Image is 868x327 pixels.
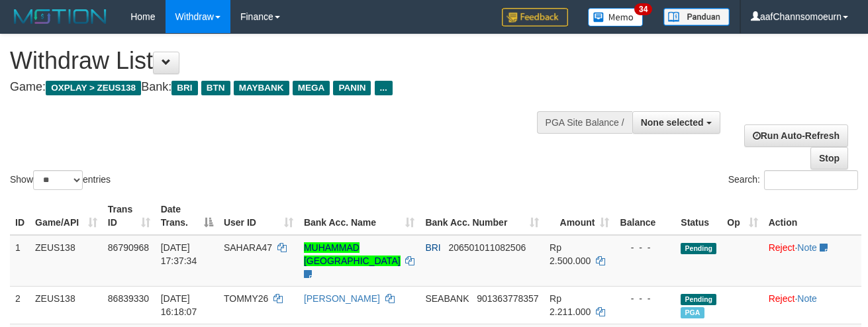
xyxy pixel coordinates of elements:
[156,197,218,235] th: Date Trans.: activate to sort column descending
[764,170,858,190] input: Search:
[218,197,299,235] th: User ID: activate to sort column ascending
[641,117,704,128] span: None selected
[425,293,469,304] span: SEABANK
[537,111,632,134] div: PGA Site Balance /
[797,242,817,253] a: Note
[620,241,670,254] div: - - -
[10,48,565,74] h1: Withdraw List
[728,170,858,190] label: Search:
[614,197,675,235] th: Balance
[103,197,156,235] th: Trans ID: activate to sort column ascending
[763,286,861,324] td: ·
[201,81,230,95] span: BTN
[722,197,763,235] th: Op: activate to sort column ascending
[108,242,149,253] span: 86790968
[161,242,197,266] span: [DATE] 17:37:34
[588,8,644,26] img: Button%20Memo.svg
[634,3,652,15] span: 34
[550,242,591,266] span: Rp 2.500.000
[10,7,111,26] img: MOTION_logo.png
[681,243,716,254] span: Pending
[293,81,330,95] span: MEGA
[30,235,103,287] td: ZEUS138
[224,293,268,304] span: TOMMY26
[46,81,141,95] span: OXPLAY > ZEUS138
[502,8,568,26] img: Feedback.jpg
[544,197,614,235] th: Amount: activate to sort column ascending
[632,111,720,134] button: None selected
[477,293,538,304] span: Copy 901363778357 to clipboard
[30,197,103,235] th: Game/API: activate to sort column ascending
[224,242,272,253] span: SAHARA47
[10,81,565,94] h4: Game: Bank:
[763,235,861,287] td: ·
[304,293,380,304] a: [PERSON_NAME]
[675,197,722,235] th: Status
[550,293,591,317] span: Rp 2.211.000
[797,293,817,304] a: Note
[810,147,848,169] a: Stop
[769,293,795,304] a: Reject
[10,286,30,324] td: 2
[33,170,83,190] select: Showentries
[10,235,30,287] td: 1
[448,242,526,253] span: Copy 206501011082506 to clipboard
[304,242,401,266] a: MUHAMMAD [GEOGRAPHIC_DATA]
[681,294,716,305] span: Pending
[234,81,289,95] span: MAYBANK
[299,197,420,235] th: Bank Acc. Name: activate to sort column ascending
[30,286,103,324] td: ZEUS138
[420,197,544,235] th: Bank Acc. Number: activate to sort column ascending
[375,81,393,95] span: ...
[763,197,861,235] th: Action
[171,81,197,95] span: BRI
[744,124,848,147] a: Run Auto-Refresh
[663,8,730,26] img: panduan.png
[161,293,197,317] span: [DATE] 16:18:07
[620,292,670,305] div: - - -
[425,242,440,253] span: BRI
[769,242,795,253] a: Reject
[108,293,149,304] span: 86839330
[681,307,704,318] span: Marked by aafkaynarin
[10,170,111,190] label: Show entries
[10,197,30,235] th: ID
[333,81,371,95] span: PANIN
